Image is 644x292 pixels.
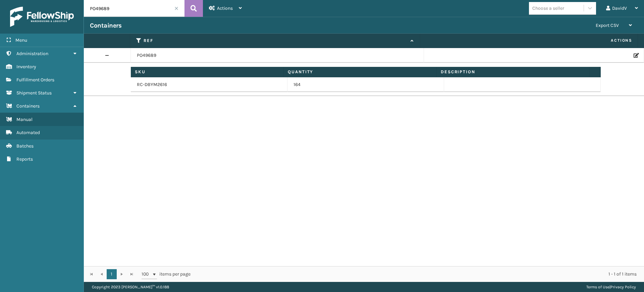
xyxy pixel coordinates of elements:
label: Description [441,69,585,75]
span: 100 [142,271,152,278]
i: Edit [634,53,638,58]
label: Sku [135,69,279,75]
span: items per page [142,269,191,279]
span: Shipment Status [16,90,52,96]
img: logo [10,7,74,27]
div: | [586,282,636,292]
h3: Containers [90,22,121,30]
a: PO49689 [137,52,156,59]
span: Actions [422,35,636,46]
span: Fulfillment Orders [16,77,54,83]
a: Privacy Policy [610,285,636,289]
p: Copyright 2023 [PERSON_NAME]™ v 1.0.188 [92,282,169,292]
span: Actions [217,5,233,11]
span: Batches [16,143,34,149]
a: Terms of Use [586,285,609,289]
span: Menu [15,37,27,43]
span: Reports [16,156,33,162]
span: Export CSV [596,23,619,28]
td: 164 [287,77,444,92]
td: RC-DBYM2616 [131,77,287,92]
div: Choose a seller [532,5,564,12]
a: 1 [107,269,117,279]
span: Containers [16,103,40,109]
span: Manual [16,117,33,122]
span: Automated [16,130,40,135]
div: 1 - 1 of 1 items [200,271,637,278]
span: Administration [16,51,48,56]
label: Quantity [288,69,432,75]
label: Ref [144,38,407,44]
span: Inventory [16,64,36,70]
